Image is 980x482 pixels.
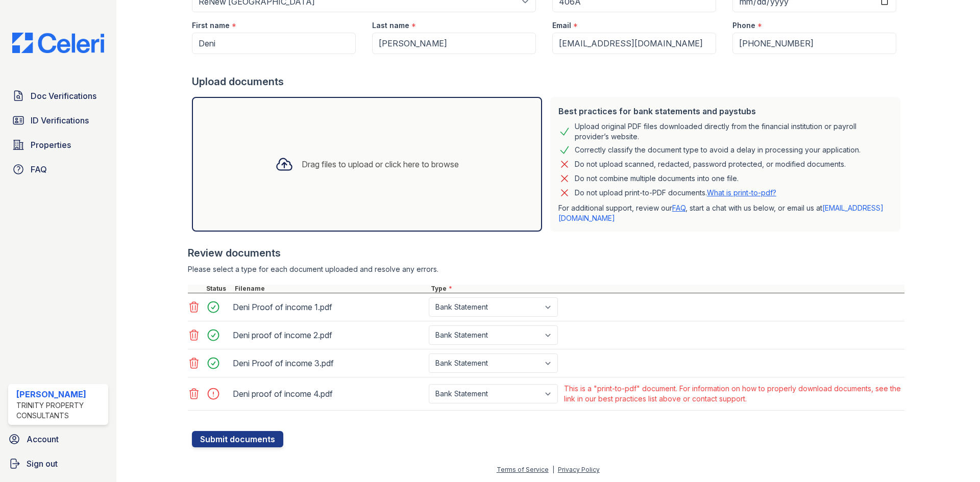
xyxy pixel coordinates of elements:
span: Account [27,433,59,445]
div: Do not combine multiple documents into one file. [575,172,739,185]
span: Doc Verifications [31,90,96,102]
p: Do not upload print-to-PDF documents. [575,188,776,198]
div: Type [429,285,904,293]
span: ID Verifications [31,114,89,126]
div: Status [204,285,233,293]
label: Phone [732,20,755,31]
a: Terms of Service [497,466,549,473]
a: Properties [8,135,108,155]
p: For additional support, review our , start a chat with us below, or email us at [558,203,892,223]
a: Account [4,429,112,449]
a: What is print-to-pdf? [707,188,776,197]
div: Trinity Property Consultants [16,400,104,421]
div: Deni Proof of income 3.pdf [233,355,425,371]
div: Deni proof of income 2.pdf [233,327,425,343]
div: Correctly classify the document type to avoid a delay in processing your application. [575,144,861,156]
span: FAQ [31,163,47,175]
div: Best practices for bank statements and paystubs [558,105,892,117]
a: Doc Verifications [8,86,108,106]
div: Review documents [188,246,904,260]
div: Do not upload scanned, redacted, password protected, or modified documents. [575,158,846,170]
a: Sign out [4,453,112,474]
div: Filename [233,285,429,293]
span: Sign out [27,458,58,470]
div: Deni Proof of income 1.pdf [233,299,425,315]
label: First name [192,20,230,31]
a: ID Verifications [8,110,108,131]
label: Email [552,20,571,31]
div: | [552,466,554,473]
div: [PERSON_NAME] [16,388,104,400]
a: FAQ [8,159,108,180]
label: Last name [372,20,409,31]
div: Drag files to upload or click here to browse [302,158,459,170]
a: FAQ [672,204,685,212]
span: Properties [31,139,71,151]
img: CE_Logo_Blue-a8612792a0a2168367f1c8372b55b34899dd931a85d93a1a3d3e32e68fde9ad4.png [4,33,112,53]
button: Submit documents [192,431,283,447]
div: Upload documents [192,74,904,89]
div: Upload original PDF files downloaded directly from the financial institution or payroll provider’... [575,121,892,142]
div: This is a "print-to-pdf" document. For information on how to properly download documents, see the... [564,384,902,404]
div: Please select a type for each document uploaded and resolve any errors. [188,264,904,274]
div: Deni proof of income 4.pdf [233,386,425,402]
a: Privacy Policy [558,466,600,473]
